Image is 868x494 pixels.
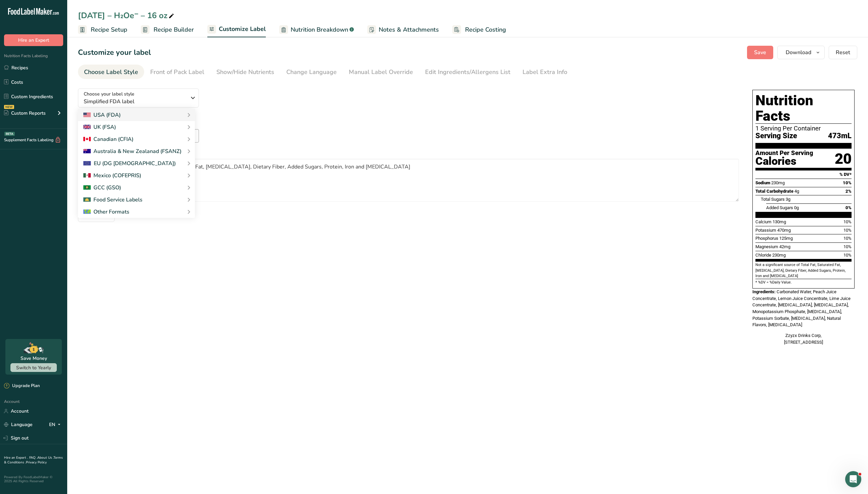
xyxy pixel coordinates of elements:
[755,150,813,156] div: Amount Per Serving
[777,46,825,59] button: Download
[752,289,776,294] span: Ingredients:
[4,455,63,465] a: Terms & Conditions .
[379,25,439,34] span: Notes & Attachments
[83,184,121,192] div: GCC (GSO)
[4,105,14,109] div: NEW
[10,363,57,372] button: Switch to Yearly
[150,68,204,77] div: Front of Pack Label
[755,253,771,258] span: Chloride
[452,22,506,37] a: Recipe Costing
[747,46,773,59] button: Save
[4,34,63,46] button: Hire an Expert
[772,253,786,258] span: 230mg
[49,421,63,429] div: EN
[843,228,852,233] span: 10%
[755,244,778,249] span: Magnesium
[37,455,53,460] a: About Us .
[755,279,852,285] section: * %DV = %Daily Value.
[755,125,852,132] div: 1 Serving Per Container
[78,9,175,22] div: [DATE] – H₂Oe⁻ – 16 oz
[465,25,506,34] span: Recipe Costing
[794,205,799,210] span: 0g
[845,471,861,487] iframe: Intercom live chat
[828,132,852,140] span: 473mL
[777,228,791,233] span: 470mg
[154,25,194,34] span: Recipe Builder
[755,262,852,279] section: Not a significant source of Total Fat, Saturated Fat, [MEDICAL_DATA], Dietary Fiber, Added Sugars...
[843,236,852,241] span: 10%
[755,228,776,233] span: Potassium
[78,88,199,108] button: Choose your label style Simplified FDA label
[286,68,337,77] div: Change Language
[771,180,785,185] span: 230mg
[216,68,274,77] div: Show/Hide Nutrients
[26,460,47,465] a: Privacy Policy
[141,22,194,37] a: Recipe Builder
[761,197,785,202] span: Total Sugars
[755,132,797,140] span: Serving Size
[219,25,266,34] span: Customize Label
[755,170,852,179] section: % DV*
[83,123,116,131] div: UK (FSA)
[755,219,772,224] span: Calcium
[755,156,813,166] div: Calories
[84,98,186,106] span: Simplified FDA label
[843,253,852,258] span: 10%
[4,132,15,136] div: BETA
[755,236,778,241] span: Phosphorus
[83,208,129,216] div: Other Formats
[84,68,138,77] div: Choose Label Style
[16,365,51,371] span: Switch to Yearly
[779,244,790,249] span: 42mg
[752,332,855,345] div: Zzyzx Drinks Corp, [STREET_ADDRESS]
[291,25,348,34] span: Nutrition Breakdown
[843,180,852,185] span: 10%
[829,46,857,59] button: Reset
[4,383,40,389] div: Upgrade Plan
[83,147,181,155] div: Australia & New Zealanad (FSANZ)
[755,180,770,185] span: Sodium
[786,197,790,202] span: 3g
[4,475,63,483] div: Powered By FoodLabelMaker © 2025 All Rights Reserved
[843,244,852,249] span: 10%
[752,289,851,327] span: Carbonated Water, Peach Juice Concentrate, Lemon Juice Concentrate, Lime Juice Concentrate, [MEDI...
[843,219,852,224] span: 10%
[4,455,28,460] a: Hire an Expert .
[425,68,510,77] div: Edit Ingredients/Allergens List
[794,189,799,194] span: 4g
[279,22,354,37] a: Nutrition Breakdown
[29,455,37,460] a: FAQ .
[845,205,852,210] span: 0%
[4,110,46,117] div: Custom Reports
[835,150,852,168] div: 20
[207,22,266,38] a: Customize Label
[755,189,793,194] span: Total Carbohydrate
[4,419,33,430] a: Language
[20,355,47,362] div: Save Money
[786,48,811,56] span: Download
[84,90,134,98] span: Choose your label style
[754,48,766,56] span: Save
[349,68,413,77] div: Manual Label Override
[845,189,852,194] span: 2%
[367,22,439,37] a: Notes & Attachments
[78,47,151,58] h1: Customize your label
[83,185,91,190] img: 2Q==
[773,219,786,224] span: 130mg
[78,22,127,37] a: Recipe Setup
[83,159,176,167] div: EU (DG [DEMOGRAPHIC_DATA])
[836,48,850,56] span: Reset
[83,135,133,143] div: Canadian (CFIA)
[91,25,127,34] span: Recipe Setup
[779,236,793,241] span: 125mg
[755,93,852,124] h1: Nutrition Facts
[83,196,142,204] div: Food Service Labels
[83,111,121,119] div: USA (FDA)
[766,205,793,210] span: Added Sugars
[83,172,141,180] div: Mexico (COFEPRIS)
[78,148,739,156] label: Edit Insignificant Claim Statement
[523,68,567,77] div: Label Extra Info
